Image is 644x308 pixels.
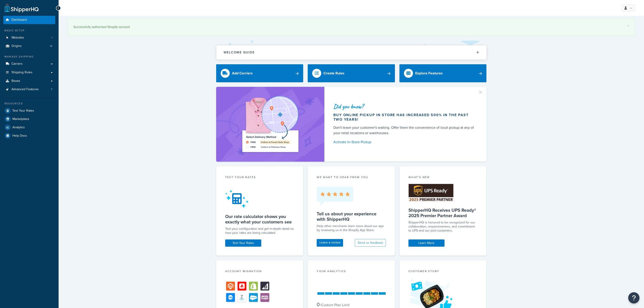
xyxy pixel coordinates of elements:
[3,42,55,50] a: Origins14
[3,85,55,94] a: Advanced Features7
[11,44,22,48] span: Origins
[333,125,476,136] div: Don't leave your customer's waiting. Offer them the convenience of local pickup at any of your re...
[627,24,629,28] a: ×
[225,214,294,225] h5: Our rate calculator shows you exactly what your customers see
[225,239,261,247] a: Test Your Rates
[224,51,255,54] h2: Welcome Guide
[3,29,55,32] div: Basic Setup
[3,34,55,42] li: Websites
[333,103,476,110] div: Did you know?
[11,79,20,83] span: Boxes
[51,87,52,91] span: 7
[3,77,55,85] a: Boxes
[3,123,55,131] a: Analytics
[317,175,386,179] p: we want to hear from you
[333,139,476,145] a: Activate In-Store Pickup
[408,207,478,218] h5: ShipperHQ Receives UPS Ready® 2025 Premier Partner Award
[3,102,55,106] div: Resources
[3,55,55,59] div: Manage Shipping
[11,71,32,74] span: Shipping Rules
[216,45,486,60] button: Welcome Guide
[225,227,294,235] div: Test your configuration and get in-depth detail on how your rates are being calculated.
[355,239,386,247] button: Send us feedback
[408,175,478,180] div: What's New
[12,126,25,129] span: Analytics
[628,292,639,303] button: Open Resource Center
[229,94,311,155] img: ad-shirt-map-b0359fc47e01cab431d101c4b569394f6a03f54285957d908178d52f29eb9668.png
[317,211,386,222] h5: Tell us about your experience with ShipperHQ
[12,117,29,121] span: Marketplace
[317,224,386,232] p: Help other merchants learn more about our app by reviewing us in the Shopify App Store.
[308,64,395,82] a: Create Rules
[12,134,27,138] span: Help Docs
[323,70,344,76] div: Create Rules
[3,132,55,140] a: Help Docs
[317,239,343,247] a: Leave a review
[333,113,476,122] div: Buy online pickup in store has increased 500% in the past two years!
[3,68,55,77] a: Shipping Rules
[216,64,303,82] a: Add Carriers
[3,60,55,68] a: Carriers
[12,109,34,113] span: Test Your Rates
[11,36,24,40] span: Websites
[317,269,386,274] div: Your Analytics
[3,115,55,123] a: Marketplace
[11,18,27,22] span: Dashboard
[3,42,55,50] li: Origins
[50,44,52,48] span: 14
[3,34,55,42] a: Websites1
[225,269,294,274] div: Account Migration
[320,302,350,308] small: / Custom Plan Limit
[51,36,52,40] span: 1
[73,24,629,30] div: Successfully authorized Shopify account
[3,107,55,115] a: Test Your Rates
[225,175,294,180] div: Test your rates
[408,239,445,247] a: Learn More
[408,221,478,233] p: ShipperHQ is honored to be recognized for our collaboration, responsiveness, and commitment to UP...
[399,64,487,82] a: Explore Features
[11,62,23,66] span: Carriers
[3,16,55,24] a: Dashboard
[11,87,39,91] span: Advanced Features
[415,70,443,76] div: Explore Features
[3,85,55,94] li: Advanced Features
[408,269,478,274] div: Customer Story
[232,70,253,76] div: Add Carriers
